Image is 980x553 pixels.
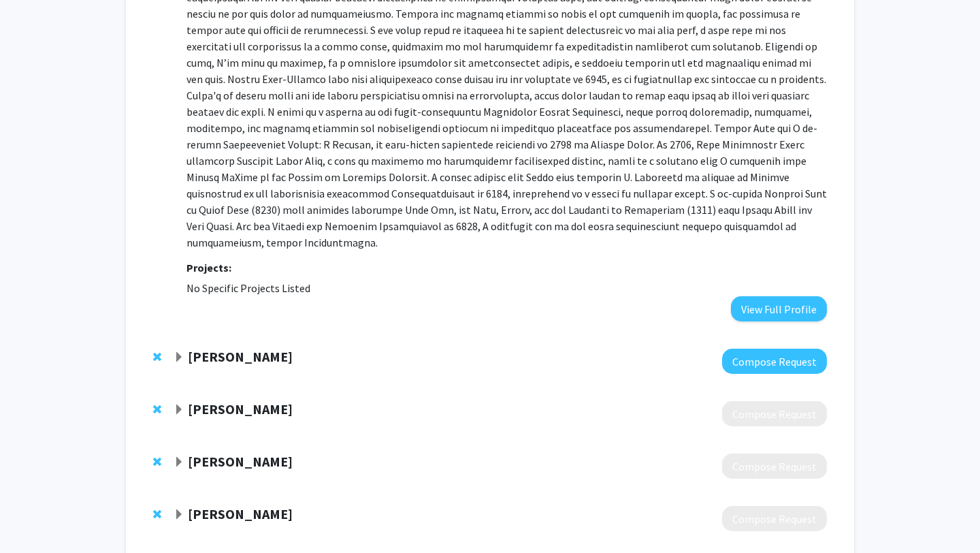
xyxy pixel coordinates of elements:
[722,506,827,531] button: Compose Request to Joel Le Bon
[153,351,161,362] span: Remove Walaa Garoot from bookmarks
[186,281,310,295] span: No Specific Projects Listed
[188,453,293,470] strong: [PERSON_NAME]
[722,401,827,426] button: Compose Request to Graeme Warren
[153,456,161,467] span: Remove Ning Li from bookmarks
[731,296,827,321] button: View Full Profile
[174,509,184,520] span: Expand Joel Le Bon Bookmark
[186,261,231,274] strong: Projects:
[10,492,58,543] iframe: Chat
[722,349,827,374] button: Compose Request to Walaa Garoot
[188,505,293,522] strong: [PERSON_NAME]
[174,457,184,468] span: Expand Ning Li Bookmark
[174,352,184,363] span: Expand Walaa Garoot Bookmark
[174,405,184,415] span: Expand Graeme Warren Bookmark
[188,400,293,417] strong: [PERSON_NAME]
[722,454,827,479] button: Compose Request to Ning Li
[188,348,293,365] strong: [PERSON_NAME]
[153,404,161,415] span: Remove Graeme Warren from bookmarks
[153,509,161,520] span: Remove Joel Le Bon from bookmarks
